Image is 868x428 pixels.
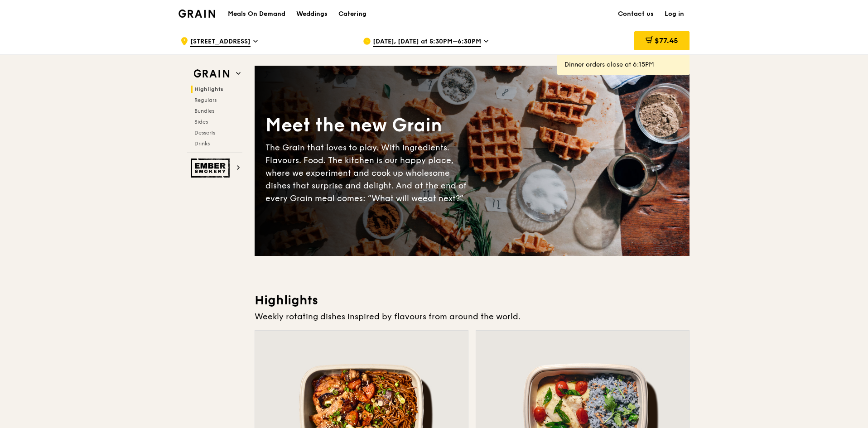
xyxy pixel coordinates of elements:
[333,0,372,28] a: Catering
[659,0,690,28] a: Log in
[655,36,678,45] span: $77.45
[194,108,214,114] span: Bundles
[423,193,463,203] span: eat next?”
[612,0,659,28] a: Contact us
[194,86,223,92] span: Highlights
[255,292,690,308] h3: Highlights
[265,141,472,205] div: The Grain that loves to play. With ingredients. Flavours. Food. The kitchen is our happy place, w...
[564,60,682,69] div: Dinner orders close at 6:15PM
[191,159,232,178] img: Ember Smokery web logo
[265,113,472,138] div: Meet the new Grain
[228,10,285,19] h1: Meals On Demand
[194,119,208,125] span: Sides
[296,0,328,28] div: Weddings
[178,10,215,18] img: Grain
[190,37,251,47] span: [STREET_ADDRESS]
[373,37,481,47] span: [DATE], [DATE] at 5:30PM–6:30PM
[194,140,210,147] span: Drinks
[191,66,232,82] img: Grain web logo
[291,0,333,28] a: Weddings
[338,0,366,28] div: Catering
[255,310,690,323] div: Weekly rotating dishes inspired by flavours from around the world.
[194,97,217,103] span: Regulars
[194,130,215,136] span: Desserts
